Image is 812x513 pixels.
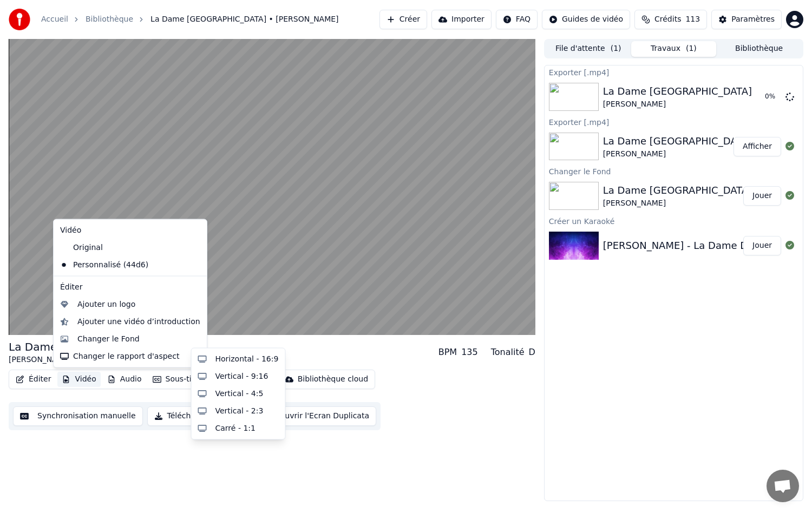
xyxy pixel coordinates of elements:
div: Exporter [.mp4] [545,115,803,128]
button: Importer [431,10,492,29]
div: Bibliothèque cloud [298,374,368,385]
button: Guides de vidéo [542,10,630,29]
div: La Dame [GEOGRAPHIC_DATA] [603,84,752,99]
div: La Dame [GEOGRAPHIC_DATA] [603,134,752,149]
div: Vidéo [56,222,205,239]
button: Bibliothèque [716,41,802,57]
button: Télécharger la vidéo [147,406,251,426]
div: La Dame [GEOGRAPHIC_DATA] [603,183,752,198]
span: 113 [685,14,700,25]
div: Paramètres [731,14,775,25]
div: Vertical - 4:5 [215,388,264,399]
button: Travaux [631,41,717,57]
div: BPM [438,346,457,359]
div: Ajouter un logo [77,299,135,310]
div: [PERSON_NAME] [603,149,752,160]
div: 0 % [765,93,781,101]
div: Original [56,239,188,256]
div: Carré - 1:1 [215,423,256,433]
span: ( 1 ) [686,43,697,54]
button: FAQ [496,10,538,29]
div: La Dame [GEOGRAPHIC_DATA] [9,339,174,354]
div: Créer un Karaoké [545,214,803,227]
button: File d'attente [546,41,631,57]
div: Changer le rapport d'aspect [56,347,205,365]
button: Ouvrir l'Ecran Duplicata [254,406,376,426]
button: Créer [379,10,427,29]
div: Exporter [.mp4] [545,65,803,78]
div: Personnalisé (44d6) [56,256,188,273]
button: Sous-titres [148,372,211,387]
button: Éditer [11,372,55,387]
div: [PERSON_NAME] [603,99,752,110]
button: Jouer [743,186,781,206]
div: D [529,346,535,359]
div: Ouvrir le chat [767,470,799,502]
button: Vidéo [57,372,100,387]
div: Vertical - 9:16 [215,371,269,382]
a: Bibliothèque [86,14,133,25]
span: Crédits [654,14,681,25]
div: [PERSON_NAME] [603,198,752,209]
div: Ajouter une vidéo d’introduction [77,316,200,327]
div: Tonalité [491,346,525,359]
a: Accueil [41,14,68,25]
div: Changer le Fond [77,333,140,344]
div: Éditer [56,278,205,295]
div: Horizontal - 16:9 [215,354,279,365]
button: Synchronisation manuelle [13,406,143,426]
button: Crédits113 [634,10,707,29]
img: youka [9,9,30,30]
div: Changer le Fond [545,165,803,177]
button: Paramètres [711,10,782,29]
div: 135 [461,346,478,359]
span: ( 1 ) [611,43,621,54]
span: La Dame [GEOGRAPHIC_DATA] • [PERSON_NAME] [150,14,339,25]
div: [PERSON_NAME] [9,354,174,365]
button: Jouer [743,236,781,255]
div: Vertical - 2:3 [215,405,264,416]
nav: breadcrumb [41,14,339,25]
button: Audio [103,372,146,387]
button: Afficher [734,137,781,156]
